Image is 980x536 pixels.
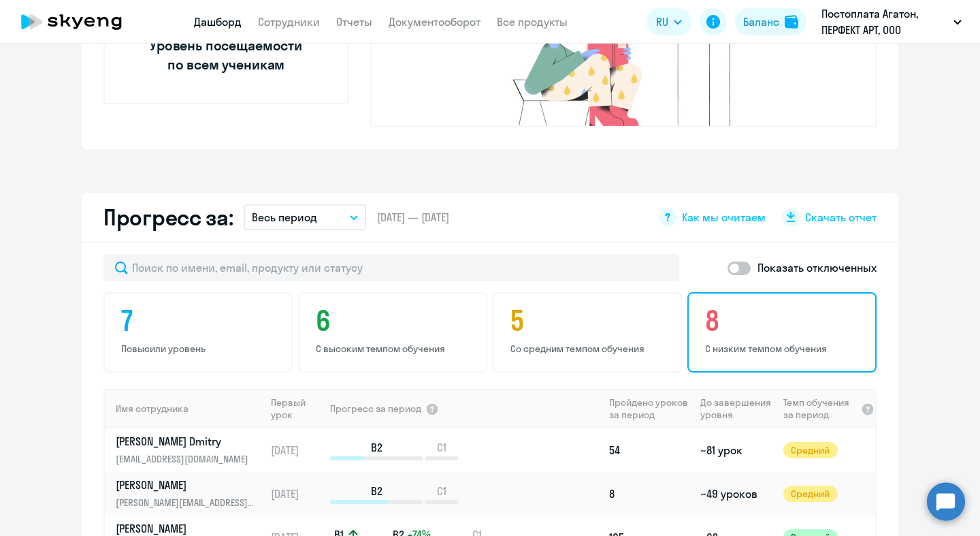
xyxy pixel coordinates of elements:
button: Балансbalance [735,8,806,35]
h4: 7 [121,304,279,337]
a: Документооборот [389,15,480,29]
th: Пройдено уроков за период [604,389,695,428]
td: 8 [604,472,695,516]
span: B2 [371,484,382,499]
h4: 5 [510,304,668,337]
p: Показать отключенных [757,259,877,276]
span: Как мы считаем [682,210,766,225]
span: Прогресс за период [330,403,421,415]
a: [PERSON_NAME][PERSON_NAME][EMAIL_ADDRESS][DOMAIN_NAME] [116,477,265,510]
th: До завершения уровня [695,389,777,428]
td: ~49 уроков [695,472,777,516]
th: Первый урок [265,389,329,428]
a: Дашборд [194,15,242,29]
p: [PERSON_NAME] Dmitry [116,434,256,449]
h2: Прогресс за: [103,204,233,231]
p: [EMAIL_ADDRESS][DOMAIN_NAME] [116,452,256,467]
span: Скачать отчет [805,210,877,225]
input: Поиск по имени, email, продукту или статусу [103,254,679,281]
div: Баланс [743,14,779,30]
td: ~81 урок [695,428,777,472]
img: balance [785,15,798,29]
span: RU [656,14,668,30]
span: Темп обучения за период [783,396,857,421]
img: no-truants [487,1,760,126]
a: Сотрудники [258,15,320,29]
td: [DATE] [265,472,329,516]
span: C1 [437,484,446,499]
button: Постоплата Агатон, ПЕРФЕКТ АРТ, ООО [815,5,968,38]
span: Средний [783,442,838,458]
span: C1 [437,440,446,455]
td: 54 [604,428,695,472]
p: С высоким темпом обучения [316,343,474,355]
th: Имя сотрудника [105,389,265,428]
a: Все продукты [497,15,568,29]
p: С низким темпом обучения [705,343,863,355]
button: RU [647,8,691,35]
h4: 6 [316,304,474,337]
p: Постоплата Агатон, ПЕРФЕКТ АРТ, ООО [821,5,948,38]
a: Отчеты [336,15,372,29]
td: [DATE] [265,428,329,472]
p: [PERSON_NAME] [116,477,256,492]
a: [PERSON_NAME] Dmitry[EMAIL_ADDRESS][DOMAIN_NAME] [116,434,265,467]
p: [PERSON_NAME] [116,521,256,536]
span: [DATE] — [DATE] [377,210,449,225]
p: [PERSON_NAME][EMAIL_ADDRESS][DOMAIN_NAME] [116,495,256,510]
p: Со средним темпом обучения [510,343,668,355]
span: Уровень посещаемости по всем ученикам [148,36,304,74]
p: Весь период [252,209,317,225]
button: Весь период [244,204,366,230]
p: Повысили уровень [121,343,279,355]
h4: 8 [705,304,863,337]
span: Средний [783,486,838,502]
span: B2 [371,440,382,455]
